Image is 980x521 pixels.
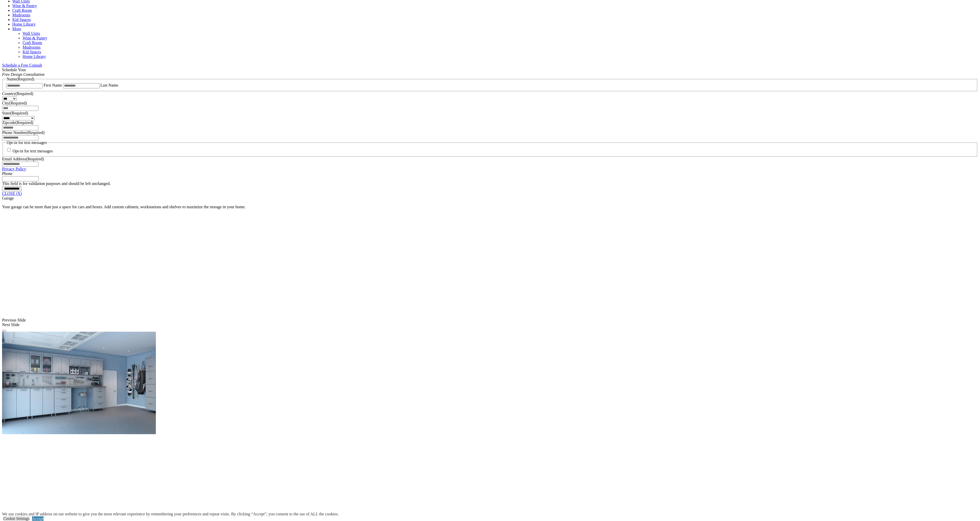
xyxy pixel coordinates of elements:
[2,68,45,77] span: Schedule Your
[2,167,26,171] a: Privacy Policy
[12,22,36,26] a: Home Library
[44,83,62,87] label: First Name
[23,50,41,54] a: Kid Spaces
[2,332,156,434] img: Banner for mobile view
[2,63,42,67] a: Schedule a Free Consult (opens a dropdown menu)
[2,181,978,186] div: This field is for validation purposes and should be left unchanged.
[9,101,27,105] span: (Required)
[2,120,33,125] label: Zipcode
[2,171,12,176] label: Phone
[12,13,30,17] a: Mudrooms
[23,31,40,36] a: Wall Units
[2,322,978,327] div: Next Slide
[23,45,41,49] a: Mudrooms
[2,111,28,115] label: State
[6,77,35,81] legend: Name
[2,91,33,96] label: Country
[2,130,45,135] label: Phone Number
[26,157,44,161] span: (Required)
[2,196,14,200] span: Garage
[23,36,47,40] a: Wine & Pantry
[2,72,45,77] em: Free Design Consultation
[3,516,29,521] a: Cookie Settings
[16,77,34,81] span: (Required)
[13,149,53,153] label: Opt-in for text messages
[10,111,28,115] span: (Required)
[2,330,6,331] button: Click here to pause slide show
[12,27,21,31] a: More menu text will display only on big screen
[23,54,46,59] a: Home Library
[2,101,27,105] label: City
[32,516,44,521] a: Accept
[2,512,339,516] div: We use cookies and IP address on our website to give you the most relevant experience by remember...
[27,130,44,135] span: (Required)
[2,157,44,161] label: Email Address
[23,40,42,45] a: Craft Room
[12,17,31,22] a: Kid Spaces
[2,191,22,196] a: CLOSE (X)
[12,4,37,8] a: Wine & Pantry
[2,318,978,322] div: Previous Slide
[100,83,118,87] label: Last Name
[15,120,33,125] span: (Required)
[15,91,33,96] span: (Required)
[6,140,47,145] legend: Opt-in for text messages
[2,205,978,209] p: Your garage can be more than just a space for cars and boxes. Add custom cabinets, workstations a...
[12,8,32,13] a: Craft Room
